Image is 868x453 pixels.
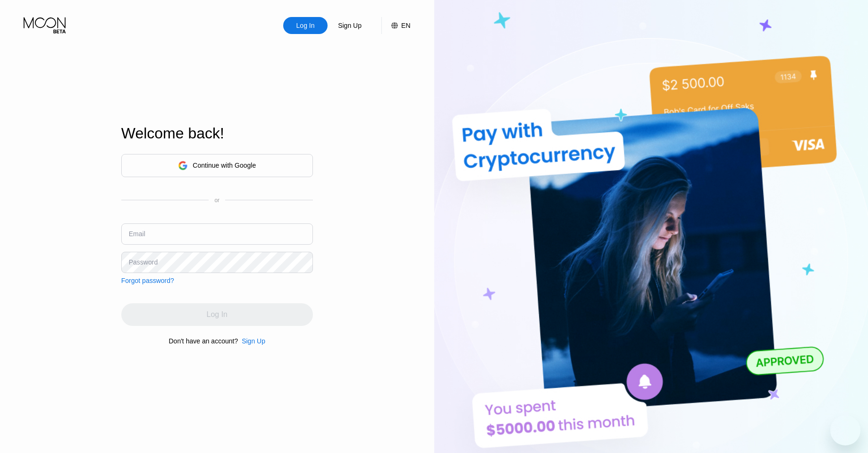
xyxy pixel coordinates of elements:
[328,17,372,34] div: Sign Up
[238,337,265,345] div: Sign Up
[129,258,158,266] div: Password
[121,277,174,284] div: Forgot password?
[283,17,328,34] div: Log In
[129,230,145,238] div: Email
[242,337,265,345] div: Sign Up
[337,21,362,30] div: Sign Up
[295,21,316,30] div: Log In
[193,162,256,169] div: Continue with Google
[381,17,410,34] div: EN
[214,197,219,204] div: or
[830,415,860,445] iframe: Button to launch messaging window
[401,22,410,29] div: EN
[169,337,238,345] div: Don't have an account?
[121,125,313,142] div: Welcome back!
[121,154,313,177] div: Continue with Google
